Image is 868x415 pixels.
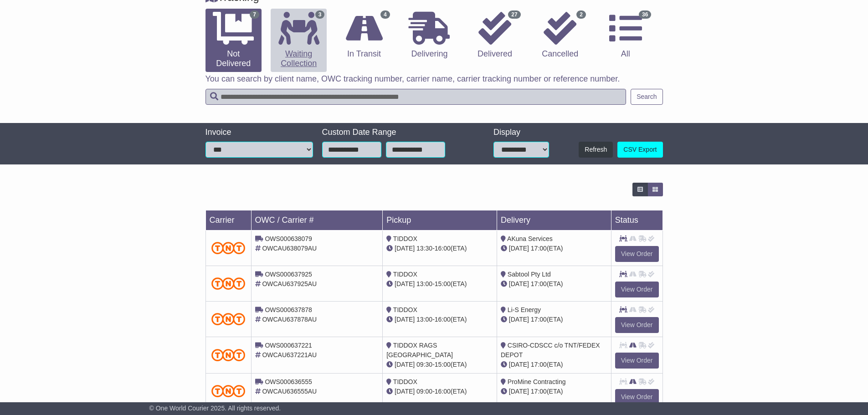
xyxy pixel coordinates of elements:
[211,277,246,290] img: TNT_Domestic.png
[383,210,497,231] td: Pickup
[501,244,607,253] div: (ETA)
[265,306,312,313] span: OWS000637878
[205,74,663,84] p: You can search by client name, OWC tracking number, carrier name, carrier tracking number or refe...
[501,387,607,396] div: (ETA)
[315,10,325,19] span: 3
[395,388,415,395] span: [DATE]
[262,388,317,395] span: OWCAU636555AU
[435,388,451,395] span: 16:00
[393,235,417,242] span: TIDDOX
[265,235,312,242] span: OWS000638079
[497,210,611,231] td: Delivery
[509,280,529,287] span: [DATE]
[211,313,246,325] img: TNT_Domestic.png
[493,128,549,138] div: Display
[386,315,493,324] div: - (ETA)
[435,361,451,368] span: 15:00
[615,317,659,333] a: View Order
[508,10,520,19] span: 27
[416,280,432,287] span: 13:00
[211,242,246,254] img: TNT_Domestic.png
[393,271,417,278] span: TIDDOX
[250,10,259,19] span: 7
[386,244,493,253] div: - (ETA)
[615,246,659,262] a: View Order
[576,10,586,19] span: 2
[395,361,415,368] span: [DATE]
[416,388,432,395] span: 09:00
[615,389,659,405] a: View Order
[380,10,390,19] span: 4
[509,245,529,252] span: [DATE]
[395,316,415,323] span: [DATE]
[322,128,468,138] div: Custom Date Range
[395,280,415,287] span: [DATE]
[265,342,312,349] span: OWS000637221
[508,378,566,385] span: ProMine Contracting
[611,210,663,231] td: Status
[531,280,547,287] span: 17:00
[262,351,317,359] span: OWCAU637221AU
[531,316,547,323] span: 17:00
[416,361,432,368] span: 09:30
[617,142,663,158] a: CSV Export
[615,282,659,297] a: View Order
[265,378,312,385] span: OWS000636555
[336,9,392,62] a: 4 In Transit
[386,360,493,369] div: - (ETA)
[386,387,493,396] div: - (ETA)
[205,210,251,231] td: Carrier
[507,235,553,242] span: AKuna Services
[467,9,523,62] a: 27 Delivered
[435,280,451,287] span: 15:00
[271,9,327,72] a: 3 Waiting Collection
[508,271,551,278] span: Sabtool Pty Ltd
[211,349,246,361] img: TNT_Domestic.png
[262,280,317,287] span: OWCAU637925AU
[509,361,529,368] span: [DATE]
[205,128,313,138] div: Invoice
[386,342,453,359] span: TIDDOX RAGS [GEOGRAPHIC_DATA]
[509,388,529,395] span: [DATE]
[615,353,659,369] a: View Order
[416,245,432,252] span: 13:30
[262,316,317,323] span: OWCAU637878AU
[435,316,451,323] span: 16:00
[211,385,246,397] img: TNT_Domestic.png
[531,361,547,368] span: 17:00
[501,360,607,369] div: (ETA)
[597,9,653,62] a: 36 All
[631,89,663,105] button: Search
[531,388,547,395] span: 17:00
[501,279,607,289] div: (ETA)
[509,316,529,323] span: [DATE]
[501,315,607,324] div: (ETA)
[531,245,547,252] span: 17:00
[501,342,600,359] span: CSIRO-CDSCC c/o TNT/FEDEX DEPOT
[639,10,651,19] span: 36
[262,245,317,252] span: OWCAU638079AU
[149,405,281,412] span: © One World Courier 2025. All rights reserved.
[416,316,432,323] span: 13:00
[435,245,451,252] span: 16:00
[265,271,312,278] span: OWS000637925
[393,306,417,313] span: TIDDOX
[386,279,493,289] div: - (ETA)
[205,9,262,72] a: 7 Not Delivered
[251,210,383,231] td: OWC / Carrier #
[579,142,613,158] button: Refresh
[532,9,588,62] a: 2 Cancelled
[393,378,417,385] span: TIDDOX
[508,306,541,313] span: Li-S Energy
[401,9,457,62] a: Delivering
[395,245,415,252] span: [DATE]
